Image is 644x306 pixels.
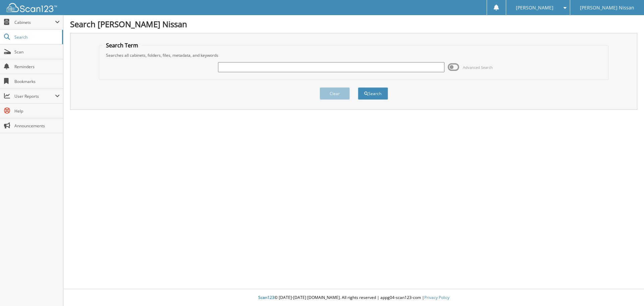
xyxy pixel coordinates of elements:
span: Reminders [14,64,60,70]
button: Clear [320,87,350,100]
span: [PERSON_NAME] Nissan [580,6,634,10]
h1: Search [PERSON_NAME] Nissan [70,18,637,30]
span: Bookmarks [14,79,60,84]
legend: Search Term [103,42,142,49]
a: Privacy Policy [424,295,449,300]
span: Search [14,34,59,40]
span: Advanced Search [463,65,493,70]
span: Help [14,108,60,114]
img: scan123-logo-white.svg [7,3,57,12]
iframe: Chat Widget [610,274,644,306]
span: Scan123 [258,295,274,300]
div: © [DATE]-[DATE] [DOMAIN_NAME]. All rights reserved | appg04-scan123-com | [63,290,644,306]
div: Searches all cabinets, folders, files, metadata, and keywords [103,52,605,58]
span: Announcements [14,123,60,129]
button: Search [358,87,388,100]
span: [PERSON_NAME] [516,6,553,10]
span: Scan [14,49,60,55]
span: User Reports [14,93,55,99]
span: Cabinets [14,19,55,25]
